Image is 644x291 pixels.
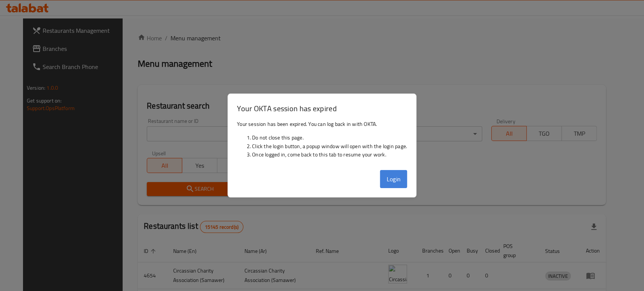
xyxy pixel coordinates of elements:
h3: Your OKTA session has expired [237,103,407,114]
li: Do not close this page. [252,133,407,142]
div: Your session has been expired. You can log back in with OKTA. [228,117,416,167]
button: Login [380,170,407,188]
li: Click the login button, a popup window will open with the login page. [252,142,407,150]
li: Once logged in, come back to this tab to resume your work. [252,150,407,159]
